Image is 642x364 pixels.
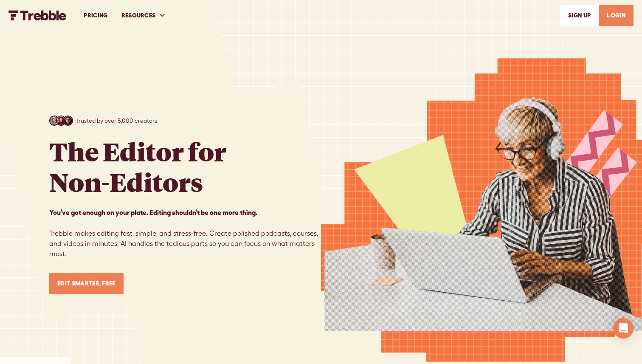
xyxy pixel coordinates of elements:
a: PRICING [77,1,114,30]
img: Trebble FM Logo [8,10,67,20]
strong: You’ve got enough on your plate. Editing shouldn’t be one more thing. ‍ [49,209,257,216]
a: LOGIN [599,5,634,26]
a: home [8,10,67,20]
p: trusted by over 5,000 creators [76,116,157,125]
div: Open Intercom Messenger [613,318,634,339]
a: SIGn UP [560,5,599,26]
a: Edit Smarter, Free [49,273,124,294]
div: RESOURCES [115,1,173,30]
p: Trebble makes editing fast, simple, and stress-free. Create polished podcasts, courses, and video... [49,207,321,259]
h1: The Editor for Non-Editors [49,136,226,197]
div: RESOURCES [121,11,156,20]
